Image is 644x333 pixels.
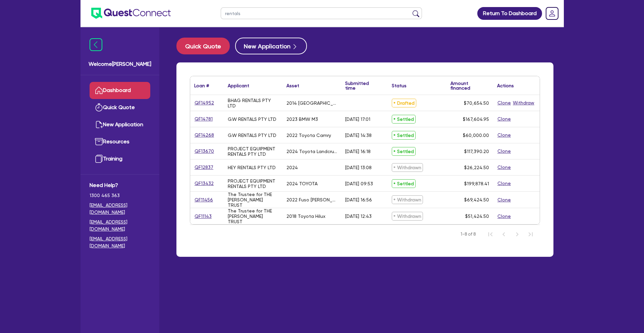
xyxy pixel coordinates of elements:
[464,181,489,186] span: $199,878.41
[194,99,214,107] a: QF14952
[286,165,298,170] div: 2024
[465,213,489,219] span: $51,424.50
[90,235,150,249] a: [EMAIL_ADDRESS][DOMAIN_NAME]
[194,163,214,171] a: QF12837
[194,147,214,155] a: QF13670
[228,192,278,208] div: The Trustee for THE [PERSON_NAME] TRUST
[91,8,171,19] img: quest-connect-logo-blue
[95,121,103,129] img: new-application
[176,38,235,54] a: Quick Quote
[497,180,511,187] button: Clone
[228,133,276,138] div: G.W RENTALS PTY LTD
[345,149,371,154] div: [DATE] 16:18
[484,228,497,241] button: First Page
[90,192,150,199] span: 1300 465 363
[221,7,422,19] input: Search by name, application ID or mobile number...
[345,81,378,90] div: Submitted time
[228,146,278,157] div: PROJECT EQUIPMENT RENTALS PTY LTD
[90,133,150,150] a: Resources
[176,38,230,54] button: Quick Quote
[90,82,150,99] a: Dashboard
[228,165,276,170] div: HEY RENTALS PTY LTD
[228,83,249,88] div: Applicant
[392,115,416,124] span: Settled
[90,181,150,189] span: Need Help?
[464,197,489,202] span: $69,424.50
[90,150,150,168] a: Training
[228,178,278,189] div: PROJECT EQUIPMENT RENTALS PTY LTD
[392,195,423,204] span: Withdrawn
[90,116,150,133] a: New Application
[464,165,489,170] span: $26,224.50
[286,181,318,186] div: 2024 TOYOTA
[286,83,299,88] div: Asset
[228,116,276,122] div: G.W RENTALS PTY LTD
[524,228,537,241] button: Last Page
[345,213,372,219] div: [DATE] 12:43
[194,83,209,88] div: Loan #
[497,163,511,171] button: Clone
[497,99,511,107] button: Clone
[194,212,212,220] a: QF11143
[89,60,151,68] span: Welcome [PERSON_NAME]
[286,133,331,138] div: 2022 Toyota Camry
[392,163,423,172] span: Withdrawn
[90,219,150,233] a: [EMAIL_ADDRESS][DOMAIN_NAME]
[345,197,372,202] div: [DATE] 16:56
[95,138,103,146] img: resources
[497,131,511,139] button: Clone
[497,115,511,123] button: Clone
[345,165,372,170] div: [DATE] 13:08
[463,116,489,122] span: $167,604.95
[345,133,372,138] div: [DATE] 14:38
[392,99,416,107] span: Drafted
[392,83,407,88] div: Status
[194,115,213,123] a: QF14781
[463,133,489,138] span: $60,000.00
[392,179,416,188] span: Settled
[90,99,150,116] a: Quick Quote
[194,196,213,204] a: QF11456
[392,147,416,156] span: Settled
[194,131,214,139] a: QF14268
[235,38,307,54] button: New Application
[345,181,373,186] div: [DATE] 09:53
[450,81,489,90] div: Amount financed
[497,83,514,88] div: Actions
[543,5,561,22] a: Dropdown toggle
[461,231,476,238] span: 1-8 of 8
[228,208,278,224] div: The Trustee for THE [PERSON_NAME] TRUST
[497,196,511,204] button: Clone
[90,202,150,216] a: [EMAIL_ADDRESS][DOMAIN_NAME]
[286,213,325,219] div: 2018 Toyota Hilux
[90,38,102,51] img: icon-menu-close
[511,228,524,241] button: Next Page
[497,212,511,220] button: Clone
[497,228,511,241] button: Previous Page
[286,100,337,106] div: 2014 [GEOGRAPHIC_DATA]
[513,99,535,107] button: Withdraw
[286,197,337,202] div: 2022 Fuso [PERSON_NAME] Flat Tray Truck 4x4
[464,100,489,106] span: $70,654.50
[286,116,318,122] div: 2023 BMW M3
[228,98,278,108] div: BHAG RENTALS PTY LTD
[95,155,103,163] img: training
[194,180,214,187] a: QF13432
[392,212,423,221] span: Withdrawn
[392,131,416,140] span: Settled
[477,7,542,20] a: Return To Dashboard
[464,149,489,154] span: $117,390.20
[345,116,370,122] div: [DATE] 17:01
[497,147,511,155] button: Clone
[95,103,103,111] img: quick-quote
[286,149,337,154] div: 2024 Toyota Landcruiser LC79 V8 GXL Single Cab Chassis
